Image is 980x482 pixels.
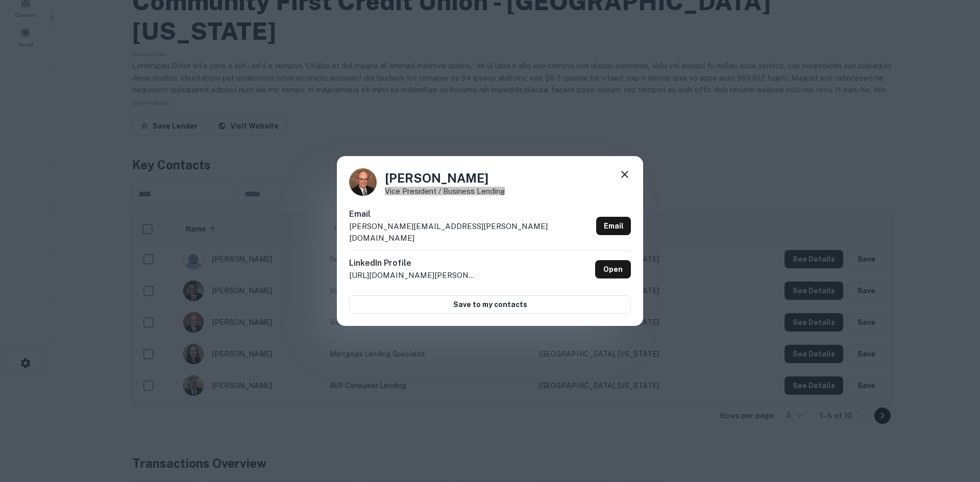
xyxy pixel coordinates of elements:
p: Vice President / Business Lending [385,187,505,195]
p: [PERSON_NAME][EMAIL_ADDRESS][PERSON_NAME][DOMAIN_NAME] [349,220,592,244]
h4: [PERSON_NAME] [385,169,505,187]
h6: Email [349,208,592,220]
img: 1516977238349 [349,168,377,196]
p: [URL][DOMAIN_NAME][PERSON_NAME] [349,269,477,282]
a: Email [596,217,631,235]
button: Save to my contacts [349,295,631,314]
iframe: Chat Widget [929,400,980,449]
h6: LinkedIn Profile [349,257,477,269]
a: Open [595,260,631,278]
